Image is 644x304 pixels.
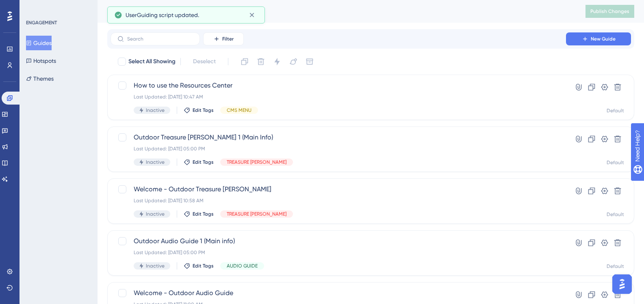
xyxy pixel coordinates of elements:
[134,288,543,298] span: Welcome - Outdoor Audio Guide
[227,211,286,217] span: TREASURE [PERSON_NAME]
[134,184,543,194] span: Welcome - Outdoor Treasure [PERSON_NAME]
[193,107,214,113] span: Edit Tags
[184,159,214,165] button: Edit Tags
[134,236,543,246] span: Outdoor Audio Guide 1 (Main info)
[134,133,543,142] span: Outdoor Treasure [PERSON_NAME] 1 (Main Info)
[127,36,193,42] input: Search
[26,36,52,50] button: Guides
[146,211,165,217] span: Inactive
[607,263,624,270] div: Default
[134,81,543,90] span: How to use the Resources Center
[134,197,543,204] div: Last Updated: [DATE] 10:58 AM
[193,57,216,66] span: Deselect
[607,159,624,166] div: Default
[134,249,543,256] div: Last Updated: [DATE] 05:00 PM
[107,6,565,17] div: Guides
[591,36,616,42] span: New Guide
[193,159,214,165] span: Edit Tags
[128,57,176,66] span: Select All Showing
[26,54,56,68] button: Hotspots
[146,107,165,113] span: Inactive
[222,36,234,42] span: Filter
[26,19,57,26] div: ENGAGEMENT
[134,146,543,152] div: Last Updated: [DATE] 05:00 PM
[193,211,214,217] span: Edit Tags
[184,107,214,113] button: Edit Tags
[26,71,54,86] button: Themes
[227,159,286,165] span: TREASURE [PERSON_NAME]
[146,159,165,165] span: Inactive
[585,5,634,18] button: Publish Changes
[203,32,244,45] button: Filter
[184,263,214,269] button: Edit Tags
[590,8,629,15] span: Publish Changes
[126,10,199,20] span: UserGuiding script updated.
[607,107,624,114] div: Default
[184,211,214,217] button: Edit Tags
[146,263,165,269] span: Inactive
[186,54,223,69] button: Deselect
[607,211,624,218] div: Default
[134,94,543,100] div: Last Updated: [DATE] 10:47 AM
[19,2,51,12] span: Need Help?
[227,107,252,113] span: CMS MENU
[610,272,634,296] iframe: UserGuiding AI Assistant Launcher
[227,263,258,269] span: AUDIO GUIDE
[193,263,214,269] span: Edit Tags
[566,32,631,45] button: New Guide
